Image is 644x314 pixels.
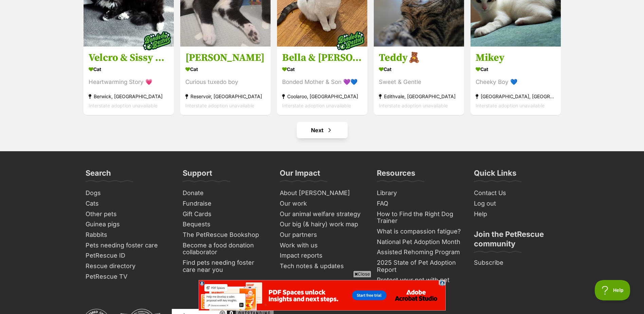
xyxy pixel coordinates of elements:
[183,168,212,182] h3: Support
[476,103,545,108] span: Interstate adoption unavailable
[185,103,254,108] span: Interstate adoption unavailable
[89,64,169,74] div: Cat
[282,103,351,108] span: Interstate adoption unavailable
[374,188,464,198] a: Library
[471,46,561,115] a: Mikey Cat Cheeky Boy 💙 [GEOGRAPHIC_DATA], [GEOGRAPHIC_DATA] Interstate adoption unavailable favou...
[83,250,173,261] a: PetRescue ID
[84,46,174,115] a: Velcro & Sissy 🌹🌹 Cat Heartwarming Story 💗 Berwick, [GEOGRAPHIC_DATA] Interstate adoption unavail...
[277,240,367,251] a: Work with us
[282,77,362,87] div: Bonded Mother & Son 💜💙
[277,261,367,272] a: Tech notes & updates
[185,92,265,101] div: Reservoir, [GEOGRAPHIC_DATA]
[471,198,562,209] a: Log out
[199,280,446,311] iframe: Advertisement
[180,230,270,240] a: The PetRescue Bookshop
[89,103,158,108] span: Interstate adoption unavailable
[374,226,464,237] a: What is compassion fatigue?
[277,188,367,198] a: About [PERSON_NAME]
[333,24,367,58] img: bonded besties
[280,168,320,182] h3: Our Impact
[379,51,459,64] h3: Teddy🧸
[86,168,111,182] h3: Search
[83,198,173,209] a: Cats
[374,247,464,258] a: Assisted Rehoming Program
[83,209,173,220] a: Other pets
[140,24,174,58] img: bonded besties
[83,261,173,272] a: Rescue directory
[180,219,270,230] a: Bequests
[185,51,265,64] h3: [PERSON_NAME]
[476,51,556,64] h3: Mikey
[374,46,464,115] a: Teddy🧸 Cat Sweet & Gentle Edithvale, [GEOGRAPHIC_DATA] Interstate adoption unavailable favourite
[83,122,562,138] nav: Pagination
[379,64,459,74] div: Cat
[89,51,169,64] h3: Velcro & Sissy 🌹🌹
[277,219,367,230] a: Our big (& hairy) work map
[89,77,169,87] div: Heartwarming Story 💗
[353,271,371,277] span: Close
[277,46,367,115] a: Bella & [PERSON_NAME] Cat Bonded Mother & Son 💜💙 Coolaroo, [GEOGRAPHIC_DATA] Interstate adoption ...
[595,280,630,300] iframe: Help Scout Beacon - Open
[476,92,556,101] div: [GEOGRAPHIC_DATA], [GEOGRAPHIC_DATA]
[277,250,367,261] a: Impact reports
[476,64,556,74] div: Cat
[282,64,362,74] div: Cat
[374,198,464,209] a: FAQ
[374,258,464,275] a: 2025 State of Pet Adoption Report
[282,51,362,64] h3: Bella & [PERSON_NAME]
[83,219,173,230] a: Guinea pigs
[83,230,173,240] a: Rabbits
[379,103,448,108] span: Interstate adoption unavailable
[277,209,367,220] a: Our animal welfare strategy
[83,272,173,282] a: PetRescue TV
[471,188,562,198] a: Contact Us
[180,188,270,198] a: Donate
[379,77,459,87] div: Sweet & Gentle
[277,198,367,209] a: Our work
[374,275,464,292] a: Protect your pet with pet insurance
[474,229,559,252] h3: Join the PetRescue community
[474,168,516,182] h3: Quick Links
[180,240,270,258] a: Become a food donation collaborator
[180,46,271,115] a: [PERSON_NAME] Cat Curious tuxedo boy Reservoir, [GEOGRAPHIC_DATA] Interstate adoption unavailable...
[471,209,562,220] a: Help
[180,209,270,220] a: Gift Cards
[374,209,464,226] a: How to Find the Right Dog Trainer
[297,122,348,138] a: Next page
[471,258,562,268] a: Subscribe
[89,92,169,101] div: Berwick, [GEOGRAPHIC_DATA]
[185,77,265,87] div: Curious tuxedo boy
[379,92,459,101] div: Edithvale, [GEOGRAPHIC_DATA]
[374,237,464,247] a: National Pet Adoption Month
[180,258,270,275] a: Find pets needing foster care near you
[185,64,265,74] div: Cat
[83,188,173,198] a: Dogs
[180,198,270,209] a: Fundraise
[282,92,362,101] div: Coolaroo, [GEOGRAPHIC_DATA]
[83,240,173,251] a: Pets needing foster care
[377,168,415,182] h3: Resources
[277,230,367,240] a: Our partners
[476,77,556,87] div: Cheeky Boy 💙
